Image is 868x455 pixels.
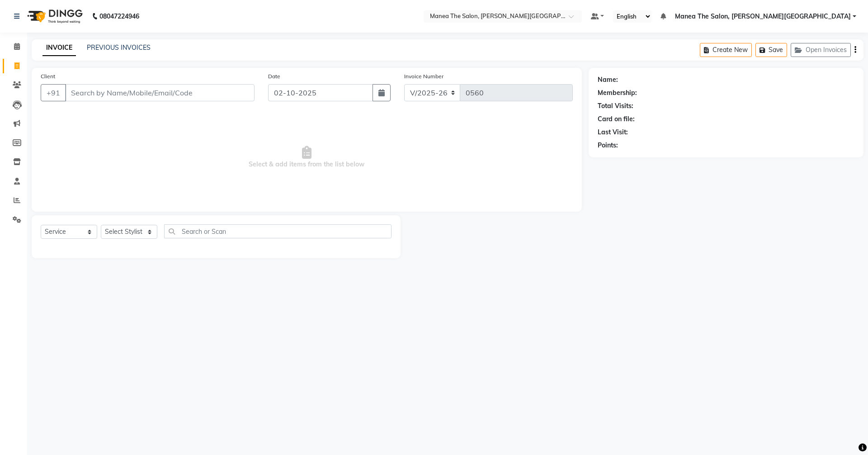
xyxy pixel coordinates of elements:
a: PREVIOUS INVOICES [87,43,151,52]
label: Invoice Number [404,72,443,81]
div: Points: [598,141,618,150]
div: Card on file: [598,114,635,124]
b: 08047224946 [99,4,139,29]
label: Date [268,72,280,81]
button: Save [755,43,787,57]
button: Open Invoices [791,43,851,57]
a: INVOICE [42,40,76,56]
div: Last Visit: [598,128,628,137]
input: Search or Scan [164,224,392,238]
div: Total Visits: [598,101,633,111]
button: Create New [700,43,752,57]
input: Search by Name/Mobile/Email/Code [65,84,255,101]
img: logo [23,4,85,29]
button: +91 [41,84,66,101]
span: Manea The Salon, [PERSON_NAME][GEOGRAPHIC_DATA] [675,12,851,21]
div: Membership: [598,88,637,98]
label: Client [41,72,55,81]
span: Select & add items from the list below [41,112,573,203]
div: Name: [598,75,618,85]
